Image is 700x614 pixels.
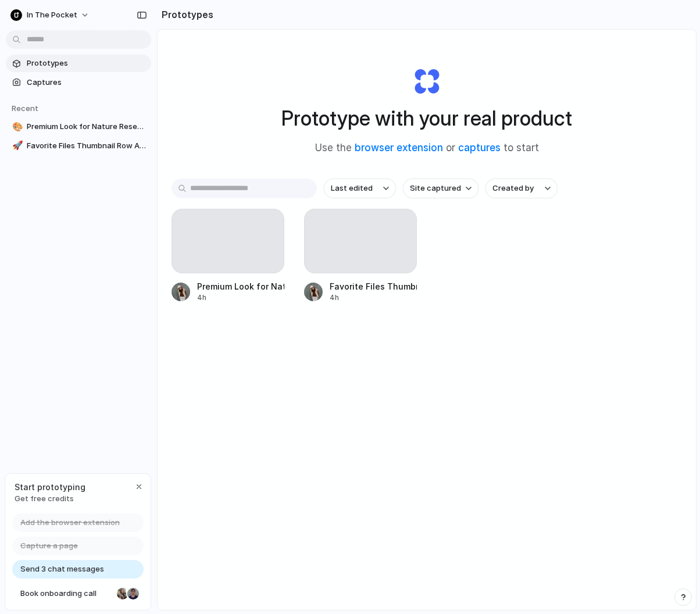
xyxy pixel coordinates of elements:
[6,74,151,91] a: Captures
[12,120,20,134] div: 🎨
[20,540,78,552] span: Capture a page
[355,142,443,153] a: browser extension
[15,493,85,505] span: Get free credits
[15,481,85,493] span: Start prototyping
[157,8,213,22] h2: Prototypes
[197,280,284,292] div: Premium Look for Nature Research Assistant
[331,183,373,194] span: Last edited
[27,140,147,152] span: Favorite Files Thumbnail Row Addition
[12,584,144,603] a: Book onboarding call
[20,563,104,575] span: Send 3 chat messages
[304,209,417,303] a: Favorite Files Thumbnail Row Addition4h
[6,137,151,155] a: 🚀Favorite Files Thumbnail Row Addition
[10,121,22,133] button: 🎨
[27,58,147,69] span: Prototypes
[10,140,22,152] button: 🚀
[12,139,20,152] div: 🚀
[6,55,151,72] a: Prototypes
[116,587,130,601] div: Nicole Kubica
[12,103,38,113] span: Recent
[126,587,140,601] div: Christian Iacullo
[485,179,558,198] button: Created by
[27,77,147,88] span: Captures
[458,142,501,153] a: captures
[492,183,534,194] span: Created by
[197,292,284,303] div: 4h
[315,141,539,156] span: Use the or to start
[20,517,120,529] span: Add the browser extension
[6,6,95,24] button: In The Pocket
[6,118,151,135] a: 🎨Premium Look for Nature Research Assistant
[27,121,147,133] span: Premium Look for Nature Research Assistant
[403,179,478,198] button: Site captured
[281,103,572,134] h1: Prototype with your real product
[330,292,417,303] div: 4h
[324,179,396,198] button: Last edited
[20,588,112,599] span: Book onboarding call
[410,183,461,194] span: Site captured
[172,209,284,303] a: Premium Look for Nature Research Assistant4h
[27,9,77,21] span: In The Pocket
[330,280,417,292] div: Favorite Files Thumbnail Row Addition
